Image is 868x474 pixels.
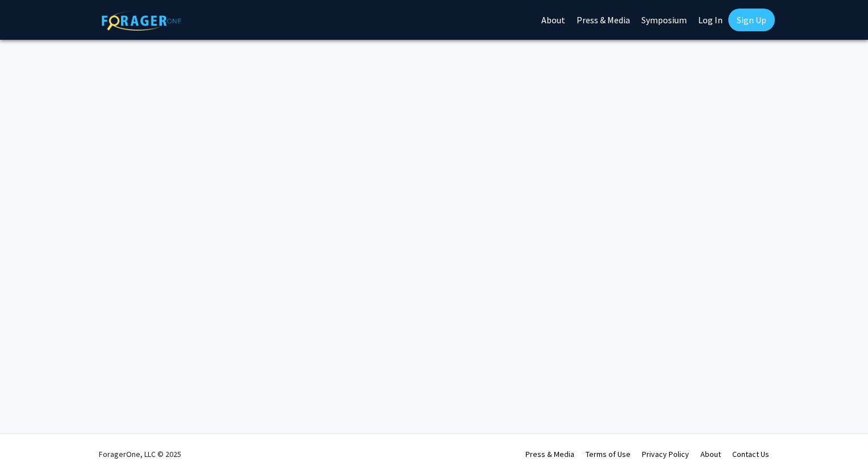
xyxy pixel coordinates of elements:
[732,449,769,459] a: Contact Us
[642,449,689,459] a: Privacy Policy
[728,9,775,31] a: Sign Up
[99,434,181,474] div: ForagerOne, LLC © 2025
[102,11,181,31] img: ForagerOne Logo
[586,449,631,459] a: Terms of Use
[700,449,721,459] a: About
[525,449,574,459] a: Press & Media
